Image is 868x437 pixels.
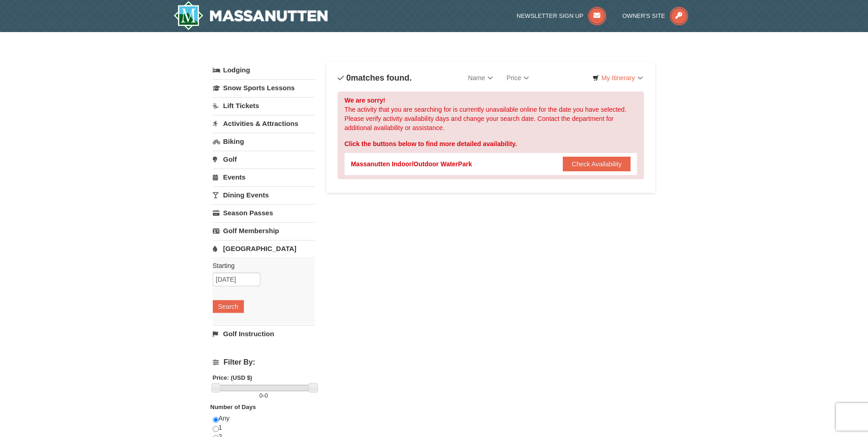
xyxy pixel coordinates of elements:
a: Golf [213,151,315,168]
a: Lift Tickets [213,97,315,114]
a: Activities & Attractions [213,115,315,132]
h4: matches found. [338,73,412,82]
button: Check Availability [563,157,631,171]
h4: Filter By: [213,358,315,366]
span: Newsletter Sign Up [517,12,583,19]
a: Massanutten Resort [173,1,328,30]
label: - [213,391,315,400]
a: Owner's Site [622,12,688,19]
a: My Itinerary [587,71,648,85]
div: Massanutten Indoor/Outdoor WaterPark [351,159,472,169]
div: The activity that you are searching for is currently unavailable online for the date you have sel... [338,92,644,179]
span: 0 [346,73,351,82]
div: Click the buttons below to find more detailed availability. [345,139,637,148]
a: Lodging [213,62,315,78]
label: Starting [213,261,308,270]
a: [GEOGRAPHIC_DATA] [213,240,315,257]
a: Price [500,69,536,87]
span: 0 [259,392,263,399]
a: Golf Instruction [213,325,315,342]
span: 0 [264,392,268,399]
a: Snow Sports Lessons [213,79,315,96]
a: Biking [213,133,315,150]
strong: Number of Days [210,404,256,410]
img: Massanutten Resort Logo [173,1,328,30]
a: Golf Membership [213,222,315,239]
a: Newsletter Sign Up [517,12,606,19]
a: Season Passes [213,204,315,221]
strong: We are sorry! [345,97,385,104]
strong: Price: (USD $) [213,374,253,381]
a: Name [461,69,500,87]
a: Dining Events [213,186,315,203]
a: Events [213,169,315,186]
button: Search [213,300,244,313]
span: Owner's Site [622,12,665,19]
